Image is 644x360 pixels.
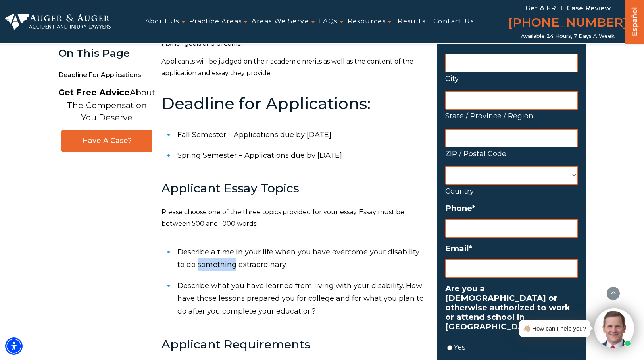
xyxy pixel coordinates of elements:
label: Email [445,244,578,253]
li: Spring Semester – Applications due by [DATE] [177,145,428,166]
label: Yes [454,341,578,354]
span: Have A Case? [69,136,144,145]
img: Intaker widget Avatar [594,308,634,348]
h2: Deadline for Applications: [161,95,428,112]
a: FAQs [319,13,338,31]
p: Please choose one of the three topics provided for your essay. Essay must be between 500 and 1000... [161,207,428,230]
label: Are you a [DEMOGRAPHIC_DATA] or otherwise authorized to work or attend school in [GEOGRAPHIC_DATA]? [445,284,578,331]
li: Describe what you have learned from living with your disability. How have those lessons prepared ... [177,275,428,322]
a: Have A Case? [61,130,152,152]
div: On This Page [58,48,156,59]
span: Get a FREE Case Review [525,4,611,12]
h3: Applicant Requirements [161,338,428,351]
a: Results [398,13,425,31]
div: 👋🏼 How can I help you? [523,323,586,334]
img: Auger & Auger Accident and Injury Lawyers Logo [5,14,111,30]
a: [PHONE_NUMBER] [508,14,627,33]
a: Practice Areas [189,13,242,31]
label: State / Province / Region [445,110,578,122]
strong: Get Free Advice [58,87,130,97]
li: Fall Semester – Applications due by [DATE] [177,124,428,145]
a: Contact Us [433,13,474,31]
h3: Applicant Essay Topics [161,182,428,195]
p: Applicants will be judged on their academic merits as well as the content of the application and ... [161,56,428,79]
label: ZIP / Postal Code [445,147,578,160]
li: Describe a time in your life when you have overcome your disability to do something extraordinary. [177,242,428,275]
label: Country [445,185,578,197]
span: Available 24 Hours, 7 Days a Week [521,33,615,39]
a: About Us [145,13,179,31]
span: Deadline for Applications: [58,67,156,83]
a: Areas We Serve [252,13,309,31]
label: Phone [445,203,578,213]
div: Accessibility Menu [5,337,23,355]
a: Resources [348,13,386,31]
label: City [445,72,578,85]
p: About The Compensation You Deserve [58,86,155,124]
button: scroll to up [606,286,620,300]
